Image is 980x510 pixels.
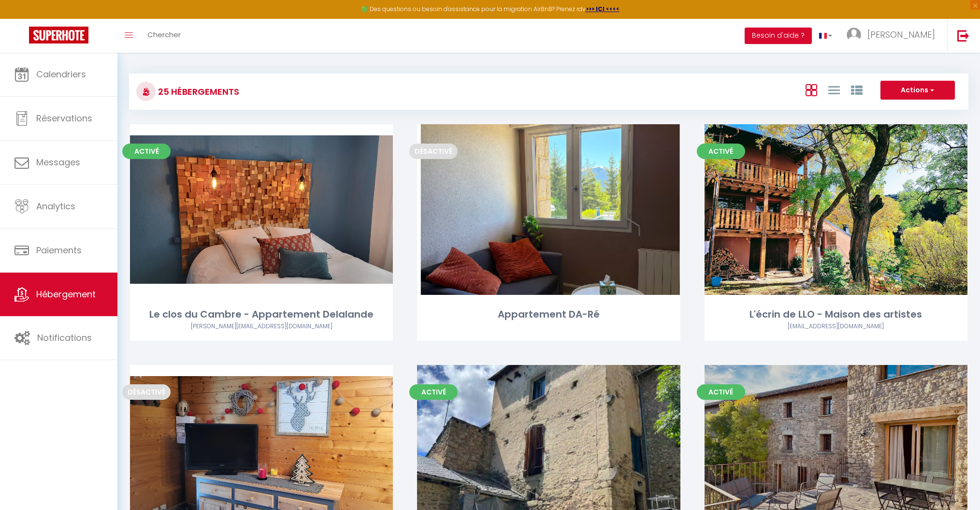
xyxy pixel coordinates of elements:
span: Activé [697,144,745,159]
span: Messages [36,156,80,168]
a: ... [PERSON_NAME] [839,19,947,53]
span: Désactivé [409,144,458,159]
div: Airbnb [705,322,967,331]
img: ... [847,28,861,42]
span: Activé [409,384,458,400]
span: Analytics [36,200,75,212]
span: Réservations [36,112,92,124]
span: Paiements [36,244,82,256]
span: Notifications [37,332,92,344]
h3: 25 Hébergements [156,81,239,102]
a: Vue en Liste [828,82,840,98]
span: Désactivé [122,384,171,400]
span: Calendriers [36,68,86,80]
span: Activé [122,144,171,159]
a: Chercher [140,19,188,53]
span: [PERSON_NAME] [867,29,935,41]
a: Vue par Groupe [851,82,863,98]
button: Besoin d'aide ? [745,28,812,44]
span: Chercher [147,29,181,40]
span: Hébergement [36,288,96,300]
a: >>> ICI <<<< [586,5,620,13]
div: L'écrin de LLO - Maison des artistes [705,307,967,322]
a: Vue en Box [806,82,817,98]
div: Le clos du Cambre - Appartement Delalande [130,307,393,322]
div: Airbnb [130,322,393,331]
img: logout [957,29,969,42]
img: Super Booking [29,27,88,44]
span: Activé [697,384,745,400]
button: Actions [880,81,955,100]
div: Appartement DA-Ré [417,307,680,322]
